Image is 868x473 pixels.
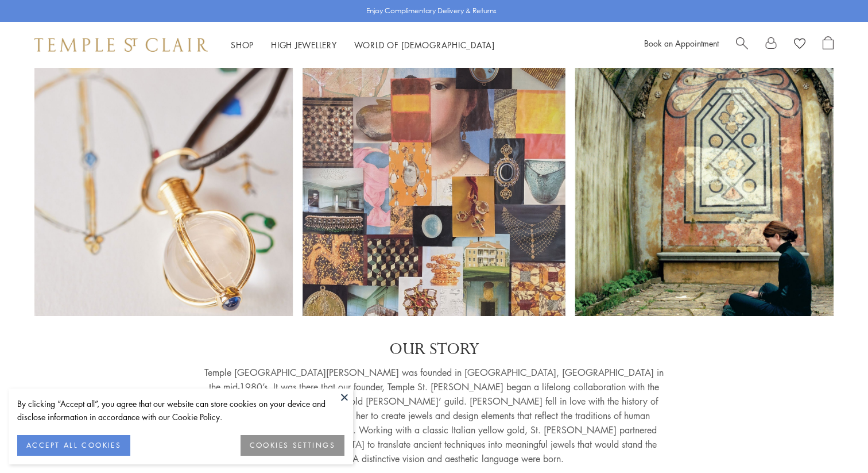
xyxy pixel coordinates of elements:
a: View Wishlist [794,36,805,53]
a: ShopShop [231,39,254,51]
button: ACCEPT ALL COOKIES [17,435,130,456]
p: Enjoy Complimentary Delivery & Returns [366,5,497,17]
a: Book an Appointment [644,37,719,49]
img: Temple St. Clair [34,38,208,52]
p: OUR STORY [204,339,664,360]
nav: Main navigation [231,38,495,52]
a: Open Shopping Bag [823,36,834,53]
button: COOKIES SETTINGS [241,435,344,456]
div: By clicking “Accept all”, you agree that our website can store cookies on your device and disclos... [17,397,344,424]
a: High JewelleryHigh Jewellery [271,39,337,51]
p: Temple [GEOGRAPHIC_DATA][PERSON_NAME] was founded in [GEOGRAPHIC_DATA], [GEOGRAPHIC_DATA] in the ... [204,366,664,466]
a: World of [DEMOGRAPHIC_DATA]World of [DEMOGRAPHIC_DATA] [354,39,495,51]
a: Search [736,36,748,53]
